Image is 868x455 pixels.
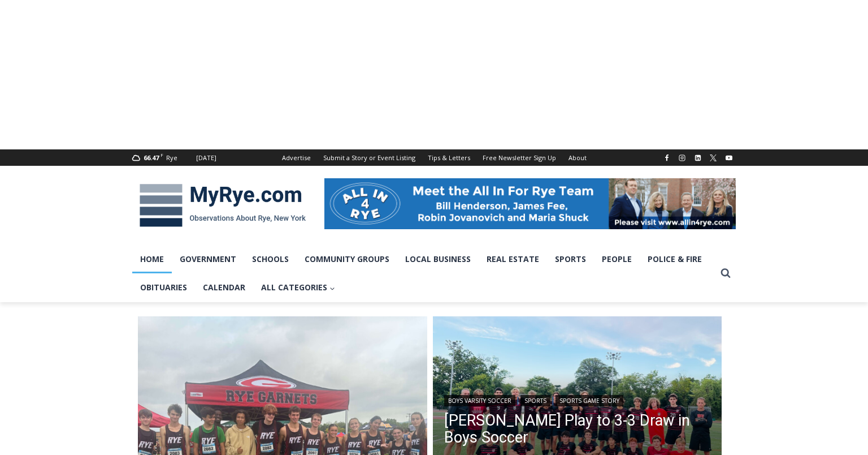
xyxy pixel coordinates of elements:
[244,245,297,273] a: Schools
[276,149,317,166] a: Advertise
[253,273,343,302] a: All Categories
[479,245,547,273] a: Real Estate
[196,153,216,163] div: [DATE]
[276,149,593,166] nav: Secondary Navigation
[397,245,479,273] a: Local Business
[715,263,736,284] button: View Search Form
[675,151,689,165] a: Instagram
[324,178,736,229] img: All in for Rye
[562,149,593,166] a: About
[547,245,594,273] a: Sports
[132,176,313,235] img: MyRye.com
[132,245,172,273] a: Home
[555,395,623,406] a: Sports Game Story
[660,151,674,165] a: Facebook
[640,245,710,273] a: Police & Fire
[444,412,711,446] a: [PERSON_NAME] Play to 3-3 Draw in Boys Soccer
[444,393,711,406] div: | |
[476,149,562,166] a: Free Newsletter Sign Up
[144,153,159,162] span: 66.47
[422,149,476,166] a: Tips & Letters
[160,152,163,158] span: F
[195,273,253,302] a: Calendar
[594,245,640,273] a: People
[132,273,195,302] a: Obituaries
[722,151,736,165] a: YouTube
[132,245,715,302] nav: Primary Navigation
[706,151,720,165] a: X
[166,153,177,163] div: Rye
[691,151,705,165] a: Linkedin
[172,245,244,273] a: Government
[261,281,335,294] span: All Categories
[444,395,515,406] a: Boys Varsity Soccer
[297,245,397,273] a: Community Groups
[317,149,422,166] a: Submit a Story or Event Listing
[520,395,550,406] a: Sports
